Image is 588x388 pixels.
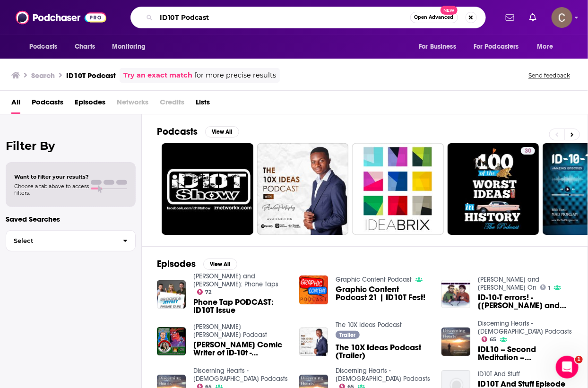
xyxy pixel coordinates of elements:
[412,38,468,56] button: open menu
[157,258,237,270] a: EpisodesView All
[467,38,533,56] button: open menu
[193,341,288,357] a: Matt McGrath Comic Writer of ID-10t - Spencer Scott Holmes Podcast 8
[16,9,106,26] img: Podchaser - Follow, Share and Rate Podcasts
[299,328,328,356] img: The 10X Ideas Podcast (Trailer)
[552,7,572,28] span: Logged in as clay.bolton
[157,327,186,356] img: Matt McGrath Comic Writer of ID-10t - Spencer Scott Holmes Podcast 8
[193,323,267,339] a: Spencer Scott Holmes Podcast
[410,12,458,23] button: Open AdvancedNew
[339,332,355,338] span: Trailer
[336,344,430,360] a: The 10X Ideas Podcast (Trailer)
[193,341,288,357] span: [PERSON_NAME] Comic Writer of ID-10t - [PERSON_NAME] [PERSON_NAME] Podcast 8
[14,173,89,180] span: Want to filter your results?
[193,298,288,314] a: Phone Tap PODCAST: ID10T Issue
[526,71,573,79] button: Send feedback
[548,286,550,290] span: 1
[205,290,211,294] span: 72
[521,147,535,155] a: 30
[537,40,553,53] span: More
[157,126,198,138] h2: Podcasts
[66,71,116,80] h3: ID10T Podcast
[441,6,458,15] span: New
[160,95,184,114] span: Credits
[531,38,565,56] button: open menu
[23,38,69,56] button: open menu
[117,95,148,114] span: Networks
[157,280,186,309] img: Phone Tap PODCAST: ID10T Issue
[478,319,572,336] a: Discerning Hearts - Catholic Podcasts
[6,139,136,153] h2: Filter By
[478,293,572,310] a: ID-10-T errors! - [Burridge and Tom Podcast #10]
[441,328,470,356] img: IDL10 – Second Meditation – Introduction to the Devout Life by St. Francis de Sales – Discerning ...
[69,38,101,56] a: Charts
[196,95,210,114] a: Lists
[123,70,192,81] a: Try an exact match
[157,126,239,138] a: PodcastsView All
[31,71,55,80] h3: Search
[105,38,158,56] button: open menu
[336,367,430,383] a: Discerning Hearts - Catholic Podcasts
[75,40,95,53] span: Charts
[14,183,89,196] span: Choose a tab above to access filters.
[525,147,531,156] span: 30
[205,126,239,138] button: View All
[157,258,196,270] h2: Episodes
[478,276,540,292] a: Burridge and Tom Rambling On
[441,280,470,309] img: ID-10-T errors! - [Burridge and Tom Podcast #10]
[478,370,520,378] a: ID10T And Stuff
[490,337,496,342] span: 65
[478,293,572,310] span: ID-10-T errors! - [[PERSON_NAME] and [PERSON_NAME] Podcast #10]
[336,321,402,329] a: The 10X Ideas Podcast
[32,95,63,114] a: Podcasts
[478,345,572,362] span: IDL10 – Second Meditation – Introduction to the Devout Life by St. [PERSON_NAME] – Discerning Hea...
[299,276,328,304] img: Graphic Content Podcast 21 | ID10T Fest!
[336,276,412,284] a: Graphic Content Podcast
[6,230,136,251] button: Select
[448,143,539,235] a: 30
[6,215,136,224] p: Saved Searches
[552,7,572,28] img: User Profile
[197,289,212,295] a: 72
[193,272,278,288] a: Brooke and Jeffrey: Phone Taps
[130,7,486,28] div: Search podcasts, credits, & more...
[336,285,430,302] a: Graphic Content Podcast 21 | ID10T Fest!
[419,40,456,53] span: For Business
[156,10,410,25] input: Search podcasts, credits, & more...
[11,95,20,114] a: All
[112,40,146,53] span: Monitoring
[526,9,540,26] a: Show notifications dropdown
[193,367,288,383] a: Discerning Hearts - Catholic Podcasts
[482,336,497,342] a: 65
[75,95,105,114] a: Episodes
[540,285,551,290] a: 1
[415,15,454,20] span: Open Advanced
[474,40,519,53] span: For Podcasters
[6,238,115,244] span: Select
[575,356,583,363] span: 1
[203,259,237,270] button: View All
[194,70,276,81] span: for more precise results
[502,9,518,26] a: Show notifications dropdown
[29,40,57,53] span: Podcasts
[552,7,572,28] button: Show profile menu
[478,345,572,362] a: IDL10 – Second Meditation – Introduction to the Devout Life by St. Francis de Sales – Discerning ...
[556,356,579,379] iframe: Intercom live chat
